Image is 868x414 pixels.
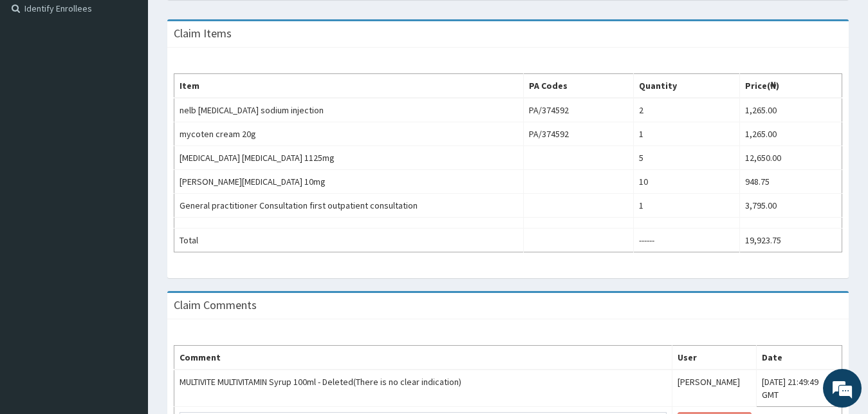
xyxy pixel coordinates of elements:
[634,194,740,218] td: 1
[174,146,524,170] td: [MEDICAL_DATA] [MEDICAL_DATA] 1125mg
[174,194,524,218] td: General practitioner Consultation first outpatient consultation
[174,122,524,146] td: mycoten cream 20g
[740,194,842,218] td: 3,795.00
[740,98,842,122] td: 1,265.00
[672,346,757,370] th: User
[174,170,524,194] td: [PERSON_NAME][MEDICAL_DATA] 10mg
[174,299,257,311] h3: Claim Comments
[634,122,740,146] td: 1
[740,74,842,99] th: Price(₦)
[174,28,232,39] h3: Claim Items
[634,146,740,170] td: 5
[75,125,178,255] span: We're online!
[24,64,52,97] img: d_794563401_company_1708531726252_794563401
[174,370,672,407] td: MULTIVITE MULTIVITAMIN Syrup 100ml - Deleted(There is no clear indication)
[634,74,740,99] th: Quantity
[174,346,672,370] th: Comment
[757,346,842,370] th: Date
[740,170,842,194] td: 948.75
[634,229,740,252] td: ------
[67,72,216,89] div: Chat with us now
[523,98,634,122] td: PA/374592
[174,229,524,252] td: Total
[740,122,842,146] td: 1,265.00
[523,74,634,99] th: PA Codes
[634,170,740,194] td: 10
[740,146,842,170] td: 12,650.00
[757,370,842,407] td: [DATE] 21:49:49 GMT
[174,74,524,99] th: Item
[634,98,740,122] td: 2
[672,370,757,407] td: [PERSON_NAME]
[211,6,242,37] div: Minimize live chat window
[174,98,524,122] td: nelb [MEDICAL_DATA] sodium injection
[740,229,842,252] td: 19,923.75
[6,277,245,322] textarea: Type your message and hit 'Enter'
[523,122,634,146] td: PA/374592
